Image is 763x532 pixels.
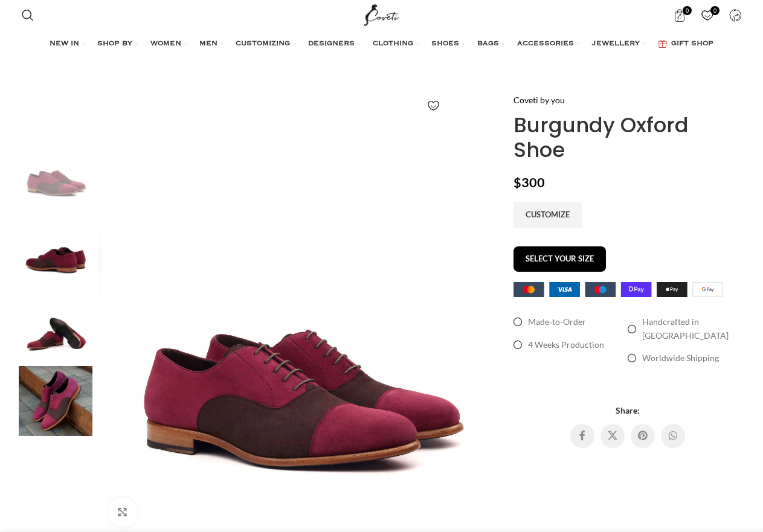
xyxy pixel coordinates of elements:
span: WOMEN [150,39,181,49]
h1: Burgundy Oxford Shoe [513,113,741,162]
span: Worldwide Shipping [642,351,719,365]
span: JEWELLERY [592,39,640,49]
a: GIFT SHOP [658,32,713,56]
div: My Wishlist [695,3,720,27]
a: 0 [695,3,720,27]
a: Site logo [361,9,402,19]
img: Coveti [513,282,723,297]
a: CLOTHING [373,32,419,56]
img: Burgundy Oxford Shoe [19,289,92,360]
span: ACCESSORIES [517,39,574,49]
span: Handcrafted in [GEOGRAPHIC_DATA] [642,315,729,342]
span: NEW IN [50,39,79,49]
span: GIFT SHOP [671,39,713,49]
a: Search [16,3,40,27]
button: SELECT YOUR SIZE [513,246,606,272]
span: DESIGNERS [308,39,355,49]
a: WhatsApp social link [661,424,685,448]
a: DESIGNERS [308,32,361,56]
a: 0 [668,3,692,27]
img: Burgundy Oxford Shoe [19,136,92,207]
span: 0 [710,6,720,15]
a: X social link [600,424,625,448]
a: WOMEN [150,32,187,56]
a: Facebook social link [570,424,594,448]
span: Made-to-Order [528,315,586,328]
a: SHOES [431,32,465,56]
span: Share: [513,404,741,417]
span: SHOES [431,39,459,49]
a: MEN [199,32,224,56]
a: CUSTOMIZE [513,202,582,228]
a: JEWELLERY [592,32,646,56]
a: NEW IN [50,32,85,56]
div: Main navigation [16,32,748,56]
span: CUSTOMIZING [236,39,290,49]
span: $ [513,175,521,190]
a: SHOP BY [97,32,138,56]
span: MEN [199,39,217,49]
span: 0 [683,6,692,15]
span: CLOTHING [373,39,413,49]
img: GiftBag [658,40,667,48]
a: CUSTOMIZING [236,32,296,56]
a: ACCESSORIES [517,32,580,56]
img: Burgundy Oxford Shoe [19,366,92,437]
span: BAGS [477,39,499,49]
span: 4 Weeks Production [528,338,604,351]
a: Coveti by you [513,94,565,107]
img: Burgundy Oxford Shoe [19,213,92,284]
a: Pinterest social link [631,424,655,448]
span: SHOP BY [97,39,132,49]
a: BAGS [477,32,505,56]
bdi: 300 [513,175,545,190]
